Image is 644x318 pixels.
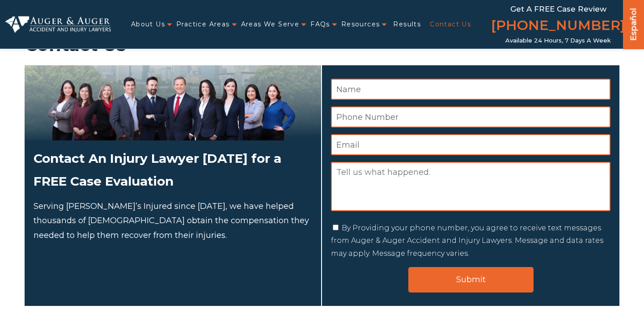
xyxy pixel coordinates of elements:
[331,134,610,155] input: Email
[341,15,380,34] a: Resources
[241,15,300,34] a: Areas We Serve
[393,15,421,34] a: Results
[491,16,625,37] a: [PHONE_NUMBER]
[131,15,165,34] a: About Us
[331,79,610,100] input: Name
[408,267,534,293] input: Submit
[25,36,619,54] h1: Contact Us
[331,224,603,258] label: By Providing your phone number, you agree to receive text messages from Auger & Auger Accident an...
[34,147,312,192] h2: Contact An Injury Lawyer [DATE] for a FREE Case Evaluation
[331,106,610,127] input: Phone Number
[176,15,230,34] a: Practice Areas
[510,4,606,13] span: Get a FREE Case Review
[5,16,111,32] img: Auger & Auger Accident and Injury Lawyers Logo
[310,15,330,34] a: FAQs
[430,15,471,34] a: Contact Us
[505,37,611,44] span: Available 24 Hours, 7 Days a Week
[25,65,321,140] img: Attorneys
[34,199,312,242] p: Serving [PERSON_NAME]’s Injured since [DATE], we have helped thousands of [DEMOGRAPHIC_DATA] obta...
